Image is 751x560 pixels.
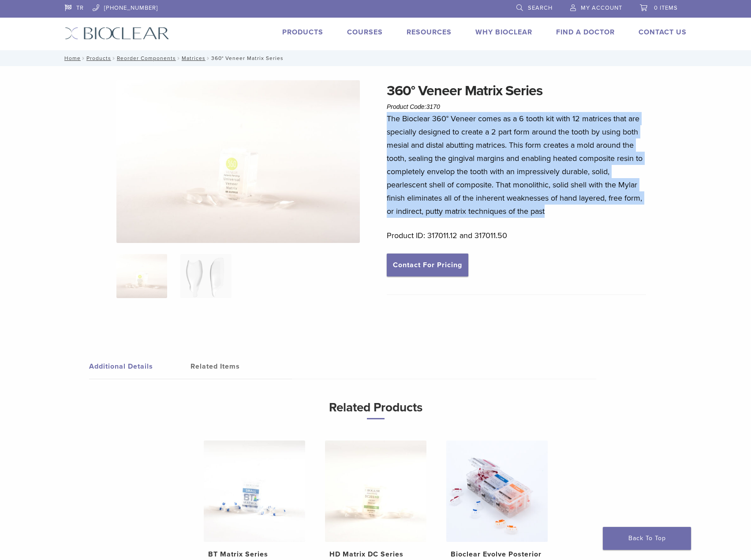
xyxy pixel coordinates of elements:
[387,254,468,276] a: Contact For Pricing
[581,4,622,11] span: My Account
[116,80,360,243] img: Veneer 360 Matrices-1
[325,441,426,542] img: HD Matrix DC Series
[387,112,646,218] p: The Bioclear 360° Veneer comes as a 6 tooth kit with 12 matrices that are specially designed to c...
[182,55,205,61] a: Matrices
[117,55,176,61] a: Reorder Components
[58,50,693,66] nav: 360° Veneer Matrix Series
[387,229,646,242] p: Product ID: 317011.12 and 317011.50
[180,254,231,298] img: 360° Veneer Matrix Series - Image 2
[86,55,111,61] a: Products
[528,4,553,11] span: Search
[111,56,117,60] span: /
[65,27,169,40] img: Bioclear
[446,441,548,542] img: Bioclear Evolve Posterior Matrix Series
[475,28,532,37] a: Why Bioclear
[191,354,292,379] a: Related Items
[89,354,191,379] a: Additional Details
[639,28,687,37] a: Contact Us
[426,103,440,110] span: 3170
[407,28,452,37] a: Resources
[81,56,86,60] span: /
[329,549,421,560] h2: HD Matrix DC Series
[387,80,646,101] h1: 360° Veneer Matrix Series
[654,4,678,11] span: 0 items
[205,56,211,60] span: /
[321,441,430,560] a: HD Matrix DC SeriesHD Matrix DC Series
[200,441,308,560] a: BT Matrix SeriesBT Matrix Series
[387,103,440,110] span: Product Code:
[556,28,615,37] a: Find A Doctor
[204,441,305,542] img: BT Matrix Series
[208,549,300,560] h2: BT Matrix Series
[282,28,323,37] a: Products
[347,28,383,37] a: Courses
[116,254,167,298] img: Veneer-360-Matrices-1-324x324.jpg
[62,55,81,61] a: Home
[176,56,182,60] span: /
[140,397,612,419] h3: Related Products
[603,527,691,550] a: Back To Top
